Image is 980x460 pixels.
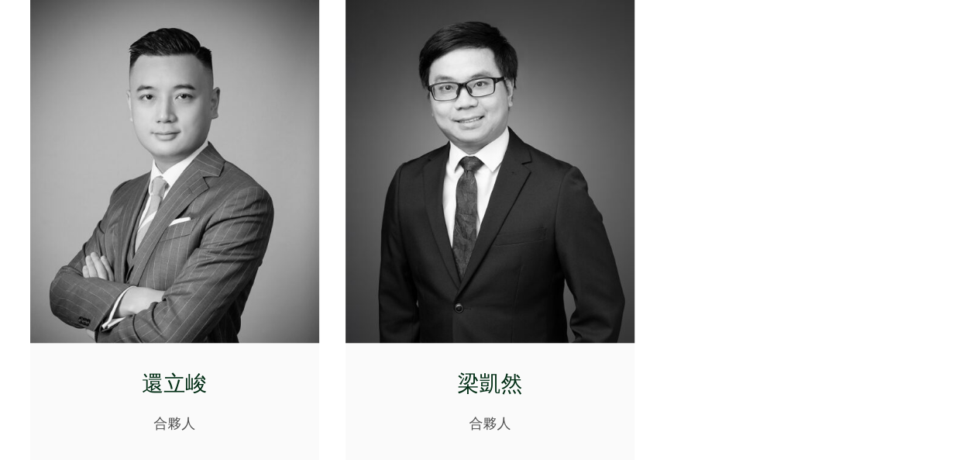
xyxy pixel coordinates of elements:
[43,368,307,400] p: 還立峻
[43,413,307,434] p: 合夥人
[358,413,622,434] p: 合夥人
[358,368,622,400] p: 梁凱然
